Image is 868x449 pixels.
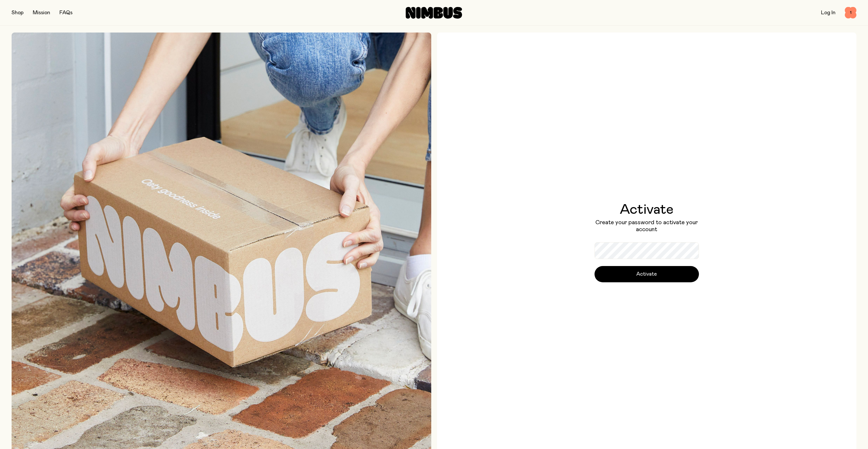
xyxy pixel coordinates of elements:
button: 1 [845,7,856,19]
a: FAQs [59,10,73,15]
h1: Activate [595,203,699,217]
span: Activate [636,270,657,278]
a: Log In [821,10,836,15]
a: Mission [33,10,50,15]
button: Activate [595,266,699,282]
p: Create your password to activate your account [595,219,699,233]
